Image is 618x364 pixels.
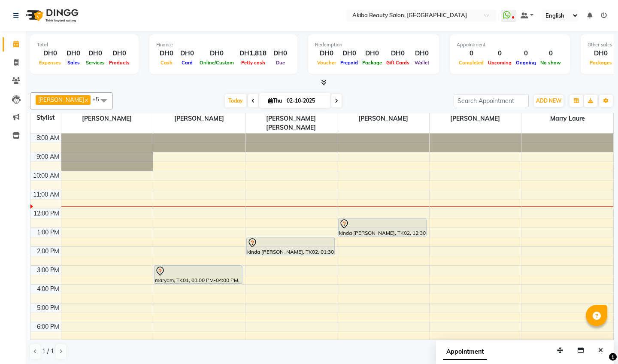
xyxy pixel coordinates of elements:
span: [PERSON_NAME] [430,113,521,124]
span: Products [107,60,132,66]
div: Total [37,41,132,49]
div: DH0 [384,49,412,58]
span: Completed [457,60,486,66]
span: Expenses [37,60,63,66]
span: Sales [65,60,82,66]
a: x [84,96,88,103]
span: Marry Laure [521,113,613,124]
div: 12:00 PM [32,209,61,218]
span: Package [360,60,384,66]
div: DH0 [315,49,338,58]
div: 0 [538,49,563,58]
div: DH0 [63,49,84,58]
span: Voucher [315,60,338,66]
div: DH0 [338,49,360,58]
div: DH0 [270,49,291,58]
span: Prepaid [338,60,360,66]
span: Ongoing [514,60,538,66]
span: 1 / 1 [42,347,54,356]
div: 1:00 PM [35,228,61,237]
span: [PERSON_NAME] [61,113,153,124]
div: 11:00 AM [31,190,61,199]
div: DH0 [107,49,132,58]
div: 10:00 AM [31,171,61,180]
div: 4:00 PM [35,285,61,294]
span: Packages [588,60,614,66]
button: ADD NEW [534,95,563,107]
div: 0 [514,49,538,58]
span: [PERSON_NAME] [337,113,429,124]
div: DH0 [360,49,384,58]
div: 0 [457,49,486,58]
div: DH0 [412,49,432,58]
div: DH0 [156,49,177,58]
iframe: chat widget [582,330,609,355]
div: Stylist [30,113,61,122]
div: 5:00 PM [35,303,61,312]
div: Appointment [457,41,563,49]
span: [PERSON_NAME] [PERSON_NAME] [245,113,337,133]
span: Appointment [443,344,487,360]
input: 2025-10-02 [284,94,327,107]
div: DH0 [197,49,236,58]
span: [PERSON_NAME] [153,113,245,124]
span: Wallet [412,60,431,66]
div: Redemption [315,41,432,49]
span: Upcoming [486,60,514,66]
div: 0 [486,49,514,58]
span: Today [225,94,246,107]
span: Online/Custom [197,60,236,66]
div: kinda [PERSON_NAME], TK02, 01:30 PM-02:30 PM, Gelish Pedicure [247,237,334,255]
input: Search Appointment [454,94,529,107]
span: Gift Cards [384,60,412,66]
div: 3:00 PM [35,266,61,275]
span: Thu [266,97,284,104]
span: Card [179,60,195,66]
span: Services [84,60,107,66]
div: 8:00 AM [35,133,61,143]
div: DH0 [84,49,107,58]
div: DH0 [177,49,197,58]
div: DH0 [37,49,63,58]
span: No show [538,60,563,66]
div: kinda [PERSON_NAME], TK02, 12:30 PM-01:30 PM, Acrylic / Polygel refill [339,218,426,236]
span: Petty cash [239,60,267,66]
span: [PERSON_NAME] [38,96,84,103]
img: logo [22,3,81,27]
span: ADD NEW [536,97,561,104]
div: DH1,818 [236,49,270,58]
div: 2:00 PM [35,247,61,256]
span: +5 [92,96,106,103]
div: 9:00 AM [35,152,61,161]
div: DH0 [588,49,614,58]
div: 6:00 PM [35,322,61,331]
div: maryam, TK01, 03:00 PM-04:00 PM, Weaves sew without closure [154,266,242,283]
div: Finance [156,41,291,49]
span: Cash [158,60,175,66]
span: Due [274,60,287,66]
